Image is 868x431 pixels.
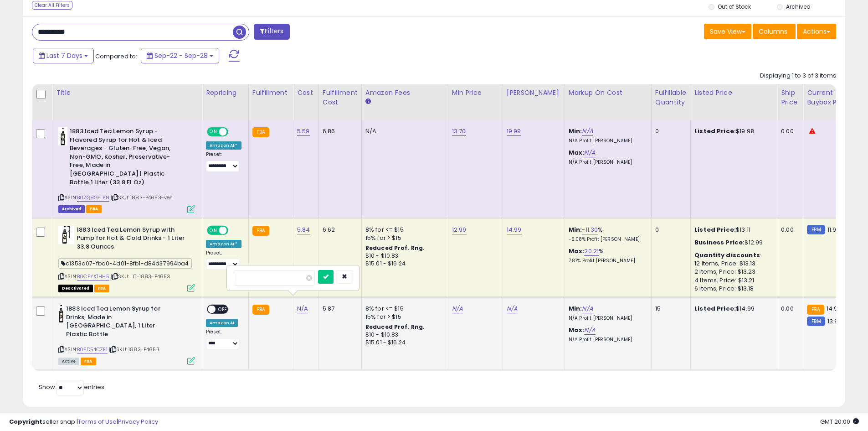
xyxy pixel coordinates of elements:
[569,226,644,243] div: %
[254,24,289,40] button: Filters
[569,236,644,243] p: -5.08% Profit [PERSON_NAME]
[66,305,177,341] b: 1883 Iced Tea Lemon Syrup for Drinks, Made in [GEOGRAPHIC_DATA], 1 Liter Plastic Bottle
[694,304,736,313] b: Listed Price:
[569,304,582,313] b: Min:
[781,88,799,107] div: Ship Price
[58,226,195,291] div: ASIN:
[694,88,773,98] div: Listed Price
[694,260,770,268] div: 12 Items, Price: $13.13
[452,304,463,313] a: N/A
[227,226,241,234] span: OFF
[297,225,310,234] a: 5.84
[507,304,518,313] a: N/A
[206,141,241,150] div: Amazon AI *
[694,225,736,234] b: Listed Price:
[323,88,358,107] div: Fulfillment Cost
[297,304,308,313] a: N/A
[365,252,441,260] div: $10 - $10.83
[452,88,499,98] div: Min Price
[655,305,683,313] div: 15
[297,88,315,98] div: Cost
[797,24,836,39] button: Actions
[694,226,770,234] div: $13.11
[694,268,770,276] div: 2 Items, Price: $13.23
[565,84,651,120] th: The percentage added to the cost of goods (COGS) that forms the calculator for Min & Max prices.
[365,323,425,331] b: Reduced Prof. Rng.
[58,258,192,269] span: c1353a07-fba0-4d01-8fb1-d84d37994ba4
[452,127,466,136] a: 13.70
[694,239,770,247] div: $12.99
[807,305,824,315] small: FBA
[208,128,219,136] span: ON
[753,24,796,39] button: Columns
[759,27,787,36] span: Columns
[569,225,582,234] b: Min:
[118,417,158,426] a: Privacy Policy
[297,127,310,136] a: 5.59
[569,326,585,334] b: Max:
[655,88,687,107] div: Fulfillable Quantity
[694,127,736,135] b: Listed Price:
[694,285,770,293] div: 6 Items, Price: $13.18
[33,48,94,63] button: Last 7 Days
[77,346,108,353] a: B0FD54CZF1
[694,251,760,260] b: Quantity discounts
[365,226,441,234] div: 8% for <= $15
[365,88,444,98] div: Amazon Fees
[694,238,745,247] b: Business Price:
[655,226,683,234] div: 0
[154,51,208,60] span: Sep-22 - Sep-28
[70,127,180,189] b: 1883 Iced Tea Lemon Syrup - Flavored Syrup for Hot & Iced Beverages - Gluten-Free, Vegan, Non-GMO...
[252,226,269,236] small: FBA
[77,273,109,280] a: B0CFYXTHH5
[252,88,289,98] div: Fulfillment
[781,305,796,313] div: 0.00
[584,148,595,157] a: N/A
[365,331,441,339] div: $10 - $10.83
[86,205,102,213] span: FBA
[109,346,159,353] span: | SKU: 1883-P4653
[206,88,245,98] div: Repricing
[323,226,354,234] div: 6.62
[365,244,425,252] b: Reduced Prof. Rng.
[206,240,241,248] div: Amazon AI *
[827,225,840,234] span: 11.99
[569,148,585,157] b: Max:
[365,339,441,347] div: $15.01 - $16.24
[58,205,85,213] span: Listings that have been deleted from Seller Central
[32,1,72,10] div: Clear All Filters
[77,194,109,202] a: B07G8GFLPN
[827,317,842,326] span: 13.99
[39,383,104,391] span: Show: entries
[704,24,751,39] button: Save View
[58,226,74,244] img: 41oXICQNOaL._SL40_.jpg
[58,127,67,145] img: 31u1xfvj1dL._SL40_.jpg
[9,418,158,426] div: seller snap | |
[206,319,238,327] div: Amazon AI
[820,417,859,426] span: 2025-10-6 20:00 GMT
[507,88,561,98] div: [PERSON_NAME]
[569,138,644,144] p: N/A Profit [PERSON_NAME]
[365,127,441,135] div: N/A
[365,305,441,313] div: 8% for <= $15
[584,326,595,335] a: N/A
[569,88,647,98] div: Markup on Cost
[365,260,441,268] div: $15.01 - $16.24
[584,247,599,256] a: 20.21
[569,247,644,264] div: %
[365,98,371,106] small: Amazon Fees.
[569,258,644,264] p: 7.87% Profit [PERSON_NAME]
[323,305,354,313] div: 5.87
[208,226,219,234] span: ON
[365,313,441,321] div: 15% for > $15
[227,128,241,136] span: OFF
[58,358,79,365] span: All listings currently available for purchase on Amazon
[569,127,582,135] b: Min:
[58,305,64,323] img: 31Y6RWF-pbL._SL40_.jpg
[58,285,93,292] span: All listings that are unavailable for purchase on Amazon for any reason other than out-of-stock
[9,417,42,426] strong: Copyright
[56,88,198,98] div: Title
[507,127,521,136] a: 19.99
[216,306,230,313] span: OFF
[507,225,522,234] a: 14.99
